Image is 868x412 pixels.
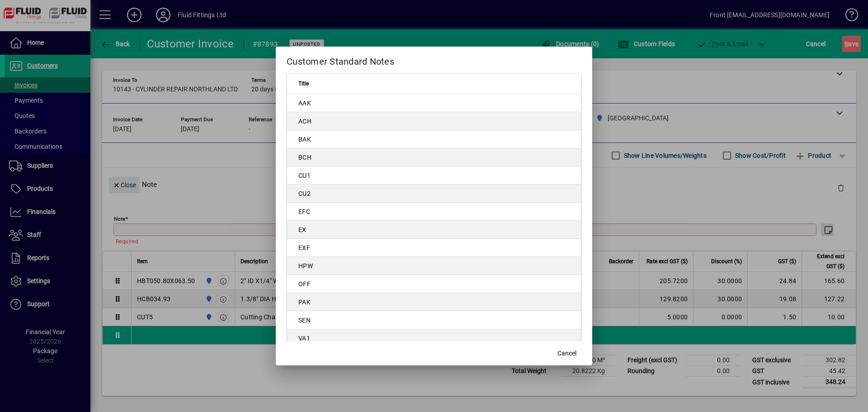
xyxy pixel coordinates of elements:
td: CU1 [287,166,581,185]
td: EXF [287,239,581,257]
button: Cancel [552,346,581,362]
td: HPW [287,257,581,275]
td: EFC [287,203,581,221]
span: Title [298,79,309,89]
td: AAK [287,94,581,112]
td: ACH [287,112,581,130]
td: EX [287,221,581,239]
td: BAK [287,130,581,148]
td: OFF [287,275,581,293]
h2: Customer Standard Notes [276,47,592,73]
td: VA1 [287,329,581,347]
td: BCH [287,148,581,166]
td: CU2 [287,185,581,203]
span: Cancel [557,349,576,358]
td: SEN [287,311,581,329]
td: PAK [287,293,581,311]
